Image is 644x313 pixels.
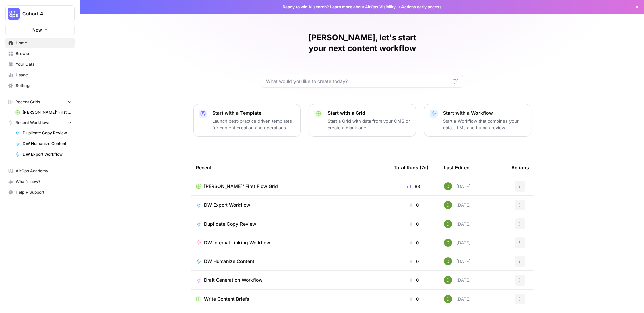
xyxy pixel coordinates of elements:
h1: [PERSON_NAME], let's start your next content workflow [262,32,463,54]
a: Browse [5,48,75,59]
div: Total Runs (7d) [394,158,428,177]
span: DW Export Workflow [23,151,72,158]
p: Start with a Template [212,110,295,116]
span: [PERSON_NAME]' First Flow Grid [204,183,278,190]
p: Start a Grid with data from your CMS or create a blank one [328,118,410,131]
div: 0 [394,239,433,246]
img: knmefa8n1gn4ubp7wm6dsgpq4v8p [444,201,452,209]
a: DW Humanize Content [12,138,75,149]
button: Start with a GridStart a Grid with data from your CMS or create a blank one [309,104,416,137]
div: Actions [511,158,529,177]
div: [DATE] [444,276,471,284]
div: [DATE] [444,220,471,228]
div: [DATE] [444,201,471,209]
span: Recent Workflows [15,120,50,126]
button: Workspace: Cohort 4 [5,5,75,22]
div: Recent [196,158,383,177]
div: 83 [394,183,433,190]
span: Draft Generation Workflow [204,277,263,284]
img: knmefa8n1gn4ubp7wm6dsgpq4v8p [444,239,452,247]
button: Recent Grids [5,97,75,107]
button: Start with a TemplateLaunch best-practice driven templates for content creation and operations [193,104,301,137]
span: Cohort 4 [22,10,63,17]
button: Help + Support [5,187,75,198]
span: Duplicate Copy Review [23,130,72,136]
a: DW Humanize Content [196,258,383,265]
div: 0 [394,277,433,284]
span: Home [16,40,72,46]
a: DW Export Workflow [196,202,383,208]
p: Start with a Workflow [443,110,526,116]
a: Learn more [330,4,352,9]
button: Recent Workflows [5,118,75,128]
a: Duplicate Copy Review [12,128,75,138]
div: [DATE] [444,239,471,247]
a: DW Export Workflow [12,149,75,160]
img: knmefa8n1gn4ubp7wm6dsgpq4v8p [444,276,452,284]
img: knmefa8n1gn4ubp7wm6dsgpq4v8p [444,295,452,303]
div: What's new? [6,177,74,187]
button: What's new? [5,176,75,187]
input: What would you like to create today? [266,78,450,85]
p: Start a Workflow that combines your data, LLMs and human review [443,118,526,131]
span: AirOps Academy [16,168,72,174]
span: DW Humanize Content [23,141,72,147]
a: Settings [5,80,75,91]
a: Your Data [5,59,75,70]
div: 0 [394,296,433,302]
p: Launch best-practice driven templates for content creation and operations [212,118,295,131]
button: New [5,25,75,35]
span: Usage [16,72,72,78]
div: 0 [394,202,433,208]
span: New [32,26,42,33]
div: 0 [394,221,433,227]
button: Start with a WorkflowStart a Workflow that combines your data, LLMs and human review [424,104,531,137]
a: [PERSON_NAME]' First Flow Grid [12,107,75,118]
a: Usage [5,70,75,80]
span: Actions early access [401,4,442,10]
span: Your Data [16,61,72,67]
span: Browse [16,51,72,57]
span: Write Content Briefs [204,296,249,302]
a: AirOps Academy [5,166,75,176]
img: Cohort 4 Logo [8,8,20,20]
span: Recent Grids [15,99,40,105]
span: DW Export Workflow [204,202,250,208]
span: Help + Support [16,189,72,195]
div: [DATE] [444,257,471,265]
div: [DATE] [444,295,471,303]
a: DW Internal Linking Workflow [196,239,383,246]
span: [PERSON_NAME]' First Flow Grid [23,109,72,115]
img: knmefa8n1gn4ubp7wm6dsgpq4v8p [444,257,452,265]
span: Duplicate Copy Review [204,221,256,227]
span: Settings [16,83,72,89]
a: Duplicate Copy Review [196,221,383,227]
img: knmefa8n1gn4ubp7wm6dsgpq4v8p [444,182,452,190]
div: Last Edited [444,158,470,177]
span: DW Internal Linking Workflow [204,239,270,246]
a: [PERSON_NAME]' First Flow Grid [196,183,383,190]
div: 0 [394,258,433,265]
p: Start with a Grid [328,110,410,116]
span: DW Humanize Content [204,258,254,265]
a: Home [5,38,75,48]
a: Draft Generation Workflow [196,277,383,284]
span: Ready to win AI search? about AirOps Visibility [283,4,396,10]
div: [DATE] [444,182,471,190]
img: knmefa8n1gn4ubp7wm6dsgpq4v8p [444,220,452,228]
a: Write Content Briefs [196,296,383,302]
